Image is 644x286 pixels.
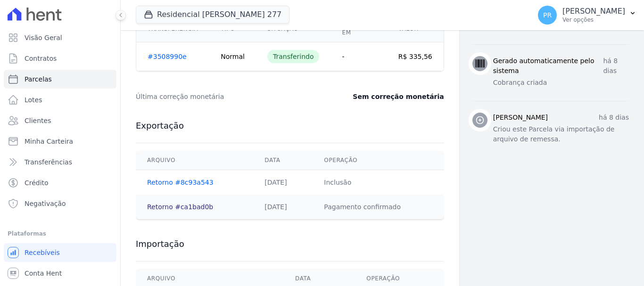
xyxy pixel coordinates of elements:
h3: Exportação [136,120,444,131]
a: Retorno #ca1bad0b [147,203,213,211]
h3: [PERSON_NAME] [493,113,548,123]
a: Parcelas [4,70,116,89]
td: [DATE] [253,195,313,219]
p: há 8 dias [603,56,629,76]
span: Clientes [25,116,51,125]
dt: Última correção monetária [136,92,318,101]
div: Transferindo [267,50,320,63]
dd: Sem correção monetária [353,92,444,101]
span: Transferências [25,157,72,167]
a: Contratos [4,49,116,68]
p: Criou este Parcela via importação de arquivo de remessa. [493,124,629,144]
a: #3508990e [148,53,187,60]
a: Negativação [4,194,116,213]
p: [PERSON_NAME] [562,7,625,16]
a: Clientes [4,111,116,130]
th: Operação [313,151,444,170]
td: [DATE] [253,170,313,195]
span: Visão Geral [25,33,62,42]
p: Cobrança criada [493,78,629,88]
a: Recebíveis [4,243,116,262]
span: Conta Hent [25,269,62,278]
a: Conta Hent [4,264,116,283]
a: Minha Carteira [4,132,116,151]
a: Lotes [4,90,116,109]
a: Visão Geral [4,28,116,47]
th: Data [253,151,313,170]
span: Parcelas [25,74,52,84]
h3: Gerado automaticamente pelo sistema [493,56,603,76]
p: Ver opções [562,16,625,24]
a: Crédito [4,173,116,192]
a: Transferências [4,153,116,172]
td: R$ 335,56 [387,42,444,71]
span: Recebíveis [25,248,60,257]
span: Minha Carteira [25,137,73,146]
span: Contratos [25,54,57,63]
span: PR [543,12,552,18]
a: Retorno #8c93a543 [147,179,214,186]
span: Lotes [25,95,42,105]
span: Negativação [25,199,66,208]
td: Normal [209,42,256,71]
button: PR [PERSON_NAME] Ver opções [530,2,644,28]
td: Pagamento confirmado [313,195,444,219]
td: - [330,42,387,71]
div: Plataformas [8,228,113,239]
th: Arquivo [136,151,253,170]
p: há 8 dias [599,113,629,123]
span: Crédito [25,178,49,188]
td: Inclusão [313,170,444,195]
h3: Importação [136,238,444,250]
button: Residencial [PERSON_NAME] 277 [136,6,289,24]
